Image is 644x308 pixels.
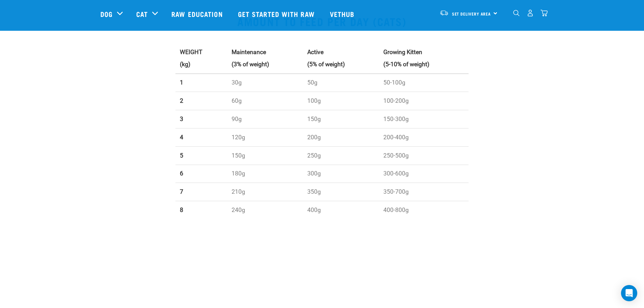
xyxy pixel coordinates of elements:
[136,9,148,19] a: Cat
[180,97,183,104] strong: 2
[232,49,266,55] strong: Maintenance
[180,170,183,177] strong: 6
[227,74,303,92] td: 30g
[379,183,469,201] td: 350-700g
[303,146,379,165] td: 250g
[379,128,469,146] td: 200-400g
[100,9,113,19] a: Dog
[303,165,379,183] td: 300g
[303,183,379,201] td: 350g
[303,128,379,146] td: 200g
[303,74,379,92] td: 50g
[180,188,183,195] strong: 7
[303,201,379,219] td: 400g
[621,285,637,301] div: Open Intercom Messenger
[232,186,299,198] p: 210g
[513,10,520,16] img: home-icon-1@2x.png
[227,201,303,219] td: 240g
[180,79,183,86] strong: 1
[379,74,469,92] td: 50-100g
[307,95,374,107] p: 100g
[180,207,183,213] strong: 8
[379,165,469,183] td: 300-600g
[180,116,183,122] strong: 3
[227,110,303,128] td: 90g
[232,61,269,68] strong: (3% of weight)
[227,92,303,110] td: 60g
[180,134,183,141] strong: 4
[452,13,491,15] span: Set Delivery Area
[439,10,449,16] img: van-moving.png
[227,146,303,165] td: 150g
[165,0,231,27] a: Raw Education
[541,9,548,17] img: home-icon@2x.png
[383,49,429,67] strong: Growing Kitten (5-10% of weight)
[379,110,469,128] td: 150-300g
[307,49,324,55] strong: Active
[379,146,469,165] td: 250-500g
[180,49,202,67] strong: WEIGHT (kg)
[227,165,303,183] td: 180g
[231,0,323,27] a: Get started with Raw
[180,152,183,159] strong: 5
[303,110,379,128] td: 150g
[227,128,303,146] td: 120g
[379,92,469,110] td: 100-200g
[379,201,469,219] td: 400-800g
[307,61,345,68] strong: (5% of weight)
[323,0,363,27] a: Vethub
[527,9,534,17] img: user.png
